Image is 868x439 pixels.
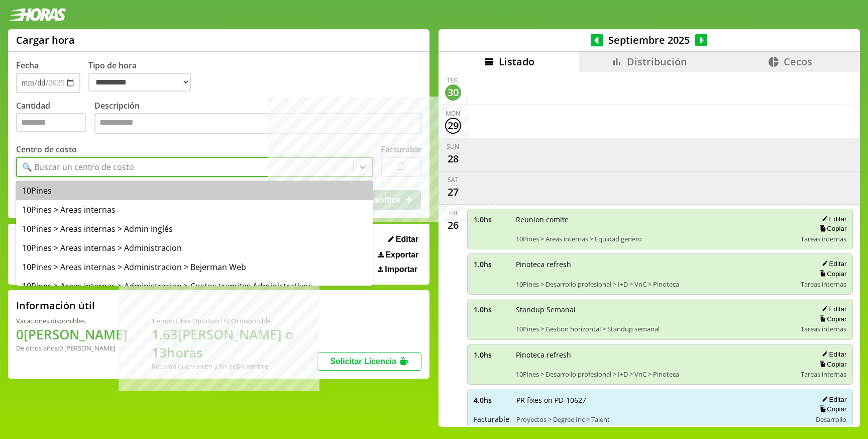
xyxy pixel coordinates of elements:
span: 10Pines > Desarrollo profesional > I+D > VnC > Pinoteca [516,280,794,289]
button: Exportar [375,250,421,260]
span: 4.0 hs [474,395,509,405]
span: Listado [499,55,534,68]
span: Distribución [627,55,687,68]
div: Recordá que vencen a fin de [152,362,317,371]
span: 10Pines > Gestion horizontal > Standup semanal [516,324,794,333]
button: Copiar [816,405,846,413]
div: 10Pines [16,181,373,200]
h1: 1.63 [PERSON_NAME] o 13 horas [152,325,317,362]
label: Centro de costo [16,144,77,155]
h2: Información útil [16,299,95,312]
span: Importar [385,265,417,274]
textarea: Descripción [94,113,421,134]
div: De otros años: 0 [PERSON_NAME] [16,343,128,353]
div: scrollable content [439,72,860,425]
button: Copiar [816,270,846,278]
span: PR fixes on PD-10627 [516,395,805,405]
div: 29 [445,118,461,134]
span: Tareas internas [801,324,846,333]
div: 26 [445,217,461,233]
span: Facturable [474,414,509,424]
h1: 0 [PERSON_NAME] [16,325,128,343]
h1: Cargar hora [16,33,75,47]
img: logotipo [8,8,66,21]
button: Copiar [816,224,846,233]
div: 10Pines > Areas internas [16,200,373,219]
label: Tipo de hora [88,60,199,93]
label: Facturable [381,144,421,155]
label: Fecha [16,60,39,71]
span: Desarrollo [816,415,846,424]
div: 30 [445,84,461,101]
label: Cantidad [16,100,94,137]
div: Sun [447,142,459,151]
div: Fri [449,209,457,217]
div: 27 [445,184,461,200]
input: Cantidad [16,113,86,132]
label: Descripción [94,100,421,137]
button: Editar [819,259,846,268]
span: Tareas internas [801,234,846,243]
div: Tiempo Libre Optativo (TiLO) disponible [152,316,317,325]
span: Editar [396,235,418,244]
span: Cecos [784,55,812,68]
div: Mon [446,109,460,118]
div: 10Pines > Areas internas > Administracion > Costos tramites Administrativos [16,277,373,296]
span: Reunion comite [516,215,794,224]
div: Sat [448,175,459,184]
span: 10Pines > Desarrollo profesional > I+D > VnC > Pinoteca [516,370,794,379]
span: Tareas internas [801,280,846,289]
span: Standup Semanal [516,305,794,314]
span: 1.0 hs [474,305,509,314]
div: 28 [445,151,461,167]
div: 10Pines > Areas internas > Admin Inglés [16,219,373,238]
span: Solicitar Licencia [330,357,396,366]
b: Diciembre [236,362,268,371]
button: Copiar [816,315,846,323]
span: Septiembre 2025 [603,33,695,47]
span: Exportar [385,250,418,259]
div: Vacaciones disponibles [16,316,128,325]
button: Editar [819,305,846,313]
button: Solicitar Licencia [317,353,421,371]
button: Editar [385,234,421,244]
button: Copiar [816,360,846,369]
div: Tue [447,76,459,84]
span: Proyectos > Degree Inc > Talent [516,415,805,424]
div: 10Pines > Areas internas > Administracion > Bejerman Web [16,257,373,277]
button: Editar [819,215,846,223]
div: 10Pines > Areas internas > Administracion [16,238,373,257]
span: 10Pines > Areas internas > Equidad genero [516,234,794,243]
select: Tipo de hora [88,73,191,92]
div: 🔍 Buscar un centro de costo [22,161,134,172]
span: Pinoteca refresh [516,259,794,269]
span: 1.0 hs [474,215,509,224]
span: Tareas internas [801,370,846,379]
span: 1.0 hs [474,259,509,269]
span: Pinoteca refresh [516,350,794,360]
span: 1.0 hs [474,350,509,360]
button: Editar [819,350,846,359]
button: Editar [819,395,846,404]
